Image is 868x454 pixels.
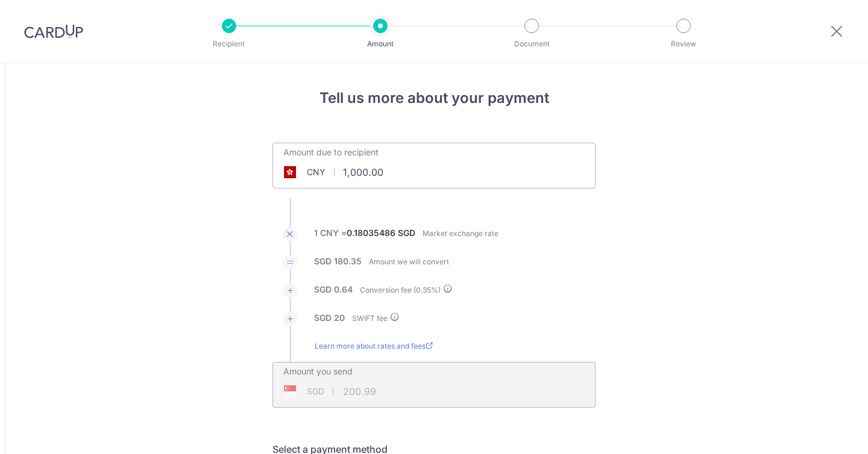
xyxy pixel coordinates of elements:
label: Conversion fee ( %) [360,284,453,296]
label: SGD [398,227,415,239]
label: Market exchange rate [423,228,498,240]
h4: Tell us more about your payment [272,87,596,109]
span: SGD [307,385,324,397]
label: SGD [314,255,332,267]
label: Amount due to recipient [283,146,379,158]
label: SGD [314,312,332,324]
label: 1 CNY = [314,227,415,246]
p: Amount [336,38,425,50]
label: Amount we will convert [369,256,449,268]
p: Document [487,38,576,50]
p: Recipient [184,38,274,50]
label: Amount you send [283,365,353,378]
iframe: Opens a widget where you can find more information [790,418,856,448]
label: 180.35 [334,255,362,267]
label: SGD [314,284,332,296]
span: 0.35 [416,285,431,294]
p: Review [639,38,728,50]
label: SWIFT fee [352,312,400,325]
img: CardUp [24,24,83,39]
label: 20 [334,312,345,324]
label: 0.18035486 [347,227,395,239]
span: CNY [307,166,325,178]
label: 0.64 [334,284,353,296]
a: Learn more about rates and fees [315,340,433,362]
